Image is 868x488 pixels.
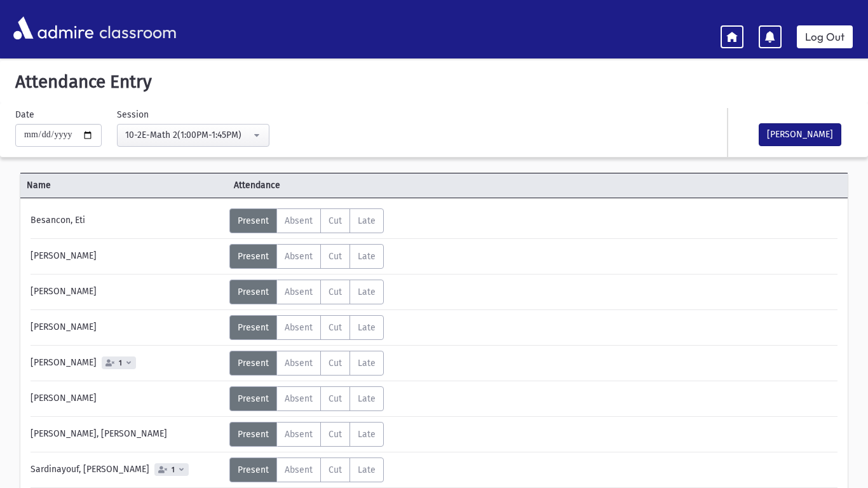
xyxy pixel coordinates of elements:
div: [PERSON_NAME], [PERSON_NAME] [24,422,229,447]
span: Late [358,322,376,333]
h5: Attendance Entry [10,71,858,93]
div: AttTypes [229,208,384,233]
span: Cut [329,464,342,475]
span: Late [358,429,376,440]
div: AttTypes [229,386,384,411]
span: Present [238,393,269,404]
div: AttTypes [229,244,384,269]
span: Cut [329,322,342,333]
span: Late [358,393,376,404]
span: 1 [169,466,177,474]
span: Present [238,464,269,475]
span: Absent [285,393,313,404]
div: 10-2E-Math 2(1:00PM-1:45PM) [125,128,251,142]
span: Name [20,179,227,192]
button: [PERSON_NAME] [759,123,841,146]
div: AttTypes [229,351,384,376]
span: Absent [285,322,313,333]
span: classroom [97,11,177,45]
span: Cut [329,393,342,404]
span: Cut [329,215,342,226]
div: Sardinayouf, [PERSON_NAME] [24,457,229,482]
span: Present [238,429,269,440]
div: AttTypes [229,315,384,340]
a: Log Out [797,25,853,48]
span: Present [238,322,269,333]
span: Cut [329,251,342,262]
label: Session [117,108,149,121]
span: Cut [329,287,342,297]
span: Present [238,215,269,226]
span: Late [358,287,376,297]
span: Late [358,358,376,369]
span: Cut [329,429,342,440]
span: Absent [285,215,313,226]
span: Late [358,251,376,262]
span: Attendance [227,179,435,192]
div: AttTypes [229,422,384,447]
div: [PERSON_NAME] [24,280,229,304]
span: Absent [285,251,313,262]
span: Present [238,287,269,297]
span: Late [358,215,376,226]
span: Absent [285,464,313,475]
span: Absent [285,358,313,369]
span: Absent [285,429,313,440]
span: Absent [285,287,313,297]
div: Besancon, Eti [24,208,229,233]
div: [PERSON_NAME] [24,315,229,340]
label: Date [15,108,34,121]
div: [PERSON_NAME] [24,351,229,376]
img: AdmirePro [10,13,97,43]
div: AttTypes [229,457,384,482]
span: Cut [329,358,342,369]
div: [PERSON_NAME] [24,386,229,411]
span: Present [238,358,269,369]
div: [PERSON_NAME] [24,244,229,269]
span: Present [238,251,269,262]
div: AttTypes [229,280,384,304]
span: 1 [116,359,125,367]
button: 10-2E-Math 2(1:00PM-1:45PM) [117,124,269,147]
